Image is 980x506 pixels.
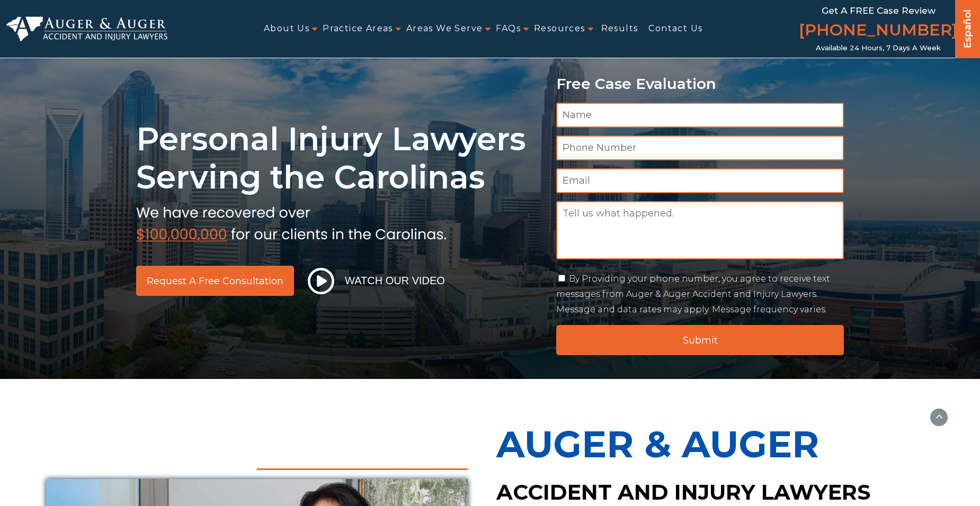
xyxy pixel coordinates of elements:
[136,120,544,196] h1: Personal Injury Lawyers Serving the Carolinas
[136,266,294,296] a: Request a Free Consultation
[556,135,844,160] input: Phone Number
[556,274,830,314] label: By Providing your phone number, you agree to receive text messages from Auger & Auger Accident an...
[930,408,948,427] button: scroll to up
[323,17,393,41] a: Practice Areas
[799,19,958,44] a: [PHONE_NUMBER]
[648,17,702,41] a: Contact Us
[264,17,309,41] a: About Us
[147,276,283,286] span: Request a Free Consultation
[822,5,936,16] span: Get a FREE Case Review
[601,17,638,41] a: Results
[496,411,934,477] p: Auger & Auger
[305,267,448,295] button: Watch Our Video
[136,202,447,242] img: sub text
[556,168,844,193] input: Email
[556,325,844,355] input: Submit
[406,17,483,41] a: Areas We Serve
[534,17,585,41] a: Resources
[816,44,941,52] span: Available 24 Hours, 7 Days a Week
[556,76,844,92] p: Free Case Evaluation
[6,16,167,41] img: Auger & Auger Accident and Injury Lawyers Logo
[496,17,521,41] a: FAQs
[556,103,844,128] input: Name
